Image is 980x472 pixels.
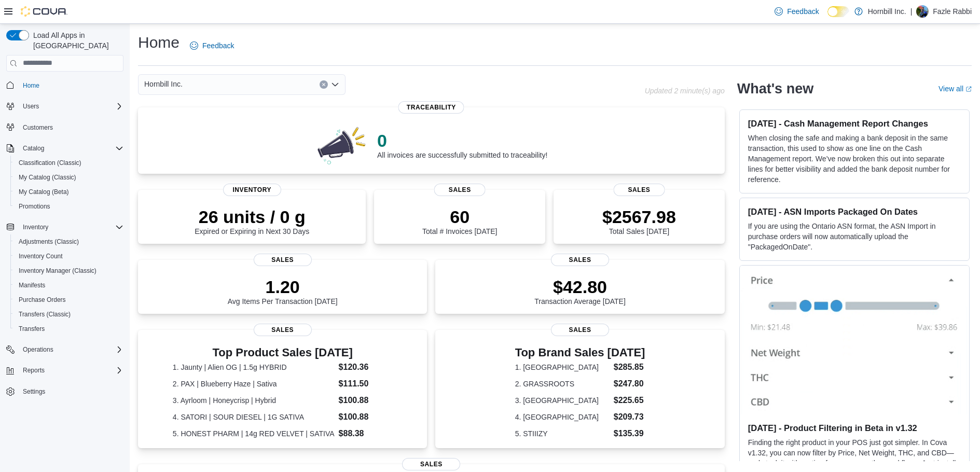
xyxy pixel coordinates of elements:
span: Transfers [19,325,45,333]
span: Feedback [787,6,819,17]
h3: Top Brand Sales [DATE] [515,346,645,359]
button: Inventory Manager (Classic) [10,263,128,278]
a: My Catalog (Beta) [15,186,73,198]
h3: [DATE] - Cash Management Report Changes [748,118,961,129]
span: Manifests [19,281,45,289]
span: Reports [19,364,123,377]
button: Transfers (Classic) [10,307,128,322]
dt: 3. [GEOGRAPHIC_DATA] [515,395,610,406]
a: Transfers [15,323,49,335]
span: Catalog [19,142,123,155]
dd: $135.39 [614,427,645,440]
span: My Catalog (Beta) [19,188,69,196]
span: Settings [23,387,45,396]
span: Customers [23,123,53,132]
button: Inventory [2,220,128,234]
h1: Home [138,32,180,53]
span: Users [23,102,39,110]
button: Customers [2,120,128,135]
span: Promotions [15,200,123,213]
a: Manifests [15,279,49,291]
span: Inventory [19,221,123,233]
a: View allExternal link [938,85,972,93]
p: When closing the safe and making a bank deposit in the same transaction, this used to show as one... [748,133,961,185]
p: Fazle Rabbi [933,5,972,18]
button: Users [19,100,43,113]
button: Catalog [19,142,48,155]
button: Purchase Orders [10,293,128,307]
span: Transfers [15,323,123,335]
span: Home [23,81,39,90]
span: Classification (Classic) [19,159,81,167]
span: Catalog [23,144,44,152]
span: Operations [19,343,123,356]
input: Dark Mode [827,6,849,17]
a: Promotions [15,200,54,213]
span: Sales [551,254,609,266]
span: Hornbill Inc. [144,78,183,90]
dt: 5. HONEST PHARM | 14g RED VELVET | SATIVA [173,428,335,439]
button: Clear input [320,80,328,89]
dd: $120.36 [339,361,393,373]
span: Purchase Orders [19,296,66,304]
a: Classification (Classic) [15,157,86,169]
span: Inventory Count [15,250,123,262]
button: Reports [19,364,49,377]
h3: Top Product Sales [DATE] [173,346,393,359]
span: Home [19,79,123,92]
span: My Catalog (Beta) [15,186,123,198]
span: Settings [19,385,123,398]
span: Sales [402,458,460,470]
dd: $209.73 [614,411,645,423]
p: Updated 2 minute(s) ago [645,87,725,95]
button: Open list of options [331,80,339,89]
button: Inventory Count [10,249,128,263]
img: Cova [21,6,67,17]
span: Classification (Classic) [15,157,123,169]
span: Sales [434,184,486,196]
h2: What's new [737,80,813,97]
span: Inventory Manager (Classic) [15,265,123,277]
a: Adjustments (Classic) [15,235,83,248]
span: Traceability [398,101,464,114]
a: Feedback [770,1,823,22]
span: Promotions [19,202,50,211]
span: Inventory Count [19,252,63,260]
a: Transfers (Classic) [15,308,75,321]
span: Adjustments (Classic) [19,238,79,246]
span: My Catalog (Classic) [15,171,123,184]
span: Customers [19,121,123,134]
div: Total Sales [DATE] [602,206,676,235]
button: Users [2,99,128,114]
a: Feedback [186,35,238,56]
span: Reports [23,366,45,374]
div: Expired or Expiring in Next 30 Days [195,206,309,235]
button: Promotions [10,199,128,214]
span: Transfers (Classic) [15,308,123,321]
a: Inventory Count [15,250,67,262]
h3: [DATE] - Product Filtering in Beta in v1.32 [748,423,961,433]
button: Home [2,78,128,93]
button: Catalog [2,141,128,156]
span: Dark Mode [827,17,828,18]
a: Settings [19,385,49,398]
span: Transfers (Classic) [19,310,71,318]
dt: 4. [GEOGRAPHIC_DATA] [515,412,610,422]
p: Hornbill Inc. [868,5,906,18]
nav: Complex example [6,74,123,426]
button: Inventory [19,221,52,233]
dt: 2. GRASSROOTS [515,379,610,389]
span: Inventory [23,223,48,231]
p: $42.80 [534,276,626,297]
dd: $111.50 [339,378,393,390]
dd: $100.88 [339,394,393,407]
span: Operations [23,345,53,354]
span: Manifests [15,279,123,291]
dt: 2. PAX | Blueberry Haze | Sativa [173,379,335,389]
button: Operations [19,343,58,356]
button: My Catalog (Classic) [10,170,128,185]
p: If you are using the Ontario ASN format, the ASN Import in purchase orders will now automatically... [748,221,961,252]
span: Sales [254,254,312,266]
dd: $88.38 [339,427,393,440]
dd: $247.80 [614,378,645,390]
